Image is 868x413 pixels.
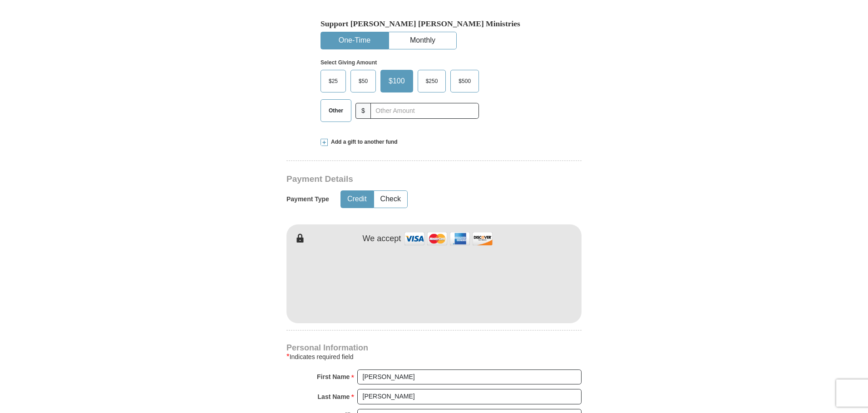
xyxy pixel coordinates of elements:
[341,191,373,208] button: Credit
[403,229,494,248] img: credit cards accepted
[384,74,409,88] span: $100
[389,32,456,49] button: Monthly
[321,59,377,66] strong: Select Giving Amount
[286,174,518,185] h3: Payment Details
[286,344,582,351] h4: Personal Information
[317,370,350,383] strong: First Name
[370,103,479,119] input: Other Amount
[318,390,350,403] strong: Last Name
[328,138,398,146] span: Add a gift to another fund
[363,234,401,244] h4: We accept
[355,103,371,119] span: $
[321,32,388,49] button: One-Time
[286,351,582,362] div: Indicates required field
[454,74,475,88] span: $500
[374,191,407,208] button: Check
[286,195,329,203] h5: Payment Type
[321,19,547,29] h5: Support [PERSON_NAME] [PERSON_NAME] Ministries
[324,74,342,88] span: $25
[324,104,348,117] span: Other
[421,74,443,88] span: $250
[354,74,372,88] span: $50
